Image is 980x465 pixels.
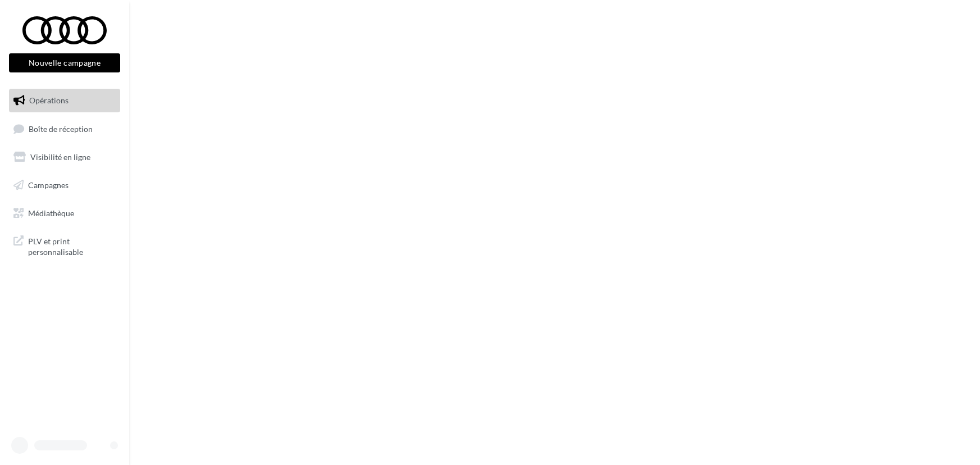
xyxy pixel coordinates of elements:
span: Visibilité en ligne [30,152,90,162]
a: Médiathèque [7,202,122,225]
a: Opérations [7,89,122,112]
span: Boîte de réception [29,124,93,133]
span: Opérations [29,95,69,105]
a: PLV et print personnalisable [7,229,122,262]
a: Campagnes [7,174,122,197]
button: Nouvelle campagne [9,53,120,72]
span: Médiathèque [28,208,74,217]
span: PLV et print personnalisable [28,234,116,258]
a: Boîte de réception [7,117,122,141]
span: Campagnes [28,180,69,190]
a: Visibilité en ligne [7,145,122,169]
